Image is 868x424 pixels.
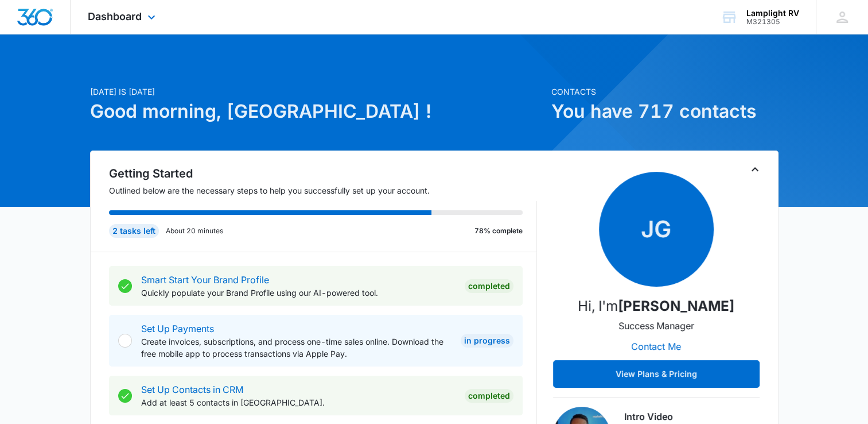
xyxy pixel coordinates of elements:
div: account id [746,18,799,26]
h1: You have 717 contacts [551,98,779,125]
p: About 20 minutes [166,226,223,236]
p: 78% complete [474,226,523,236]
p: Outlined below are the necessary steps to help you successfully set up your account. [109,184,537,196]
p: Hi, I'm [578,296,734,317]
h1: Good morning, [GEOGRAPHIC_DATA] ! [90,98,544,125]
h3: Intro Video [624,410,760,423]
p: Quickly populate your Brand Profile using our AI-powered tool. [141,287,456,299]
div: Completed [465,279,513,293]
span: Dashboard [88,10,142,22]
span: JG [599,172,714,287]
a: Smart Start Your Brand Profile [141,274,269,286]
div: In Progress [461,334,513,348]
strong: [PERSON_NAME] [618,298,734,314]
a: Set Up Contacts in CRM [141,384,243,395]
h2: Getting Started [109,165,537,182]
p: Add at least 5 contacts in [GEOGRAPHIC_DATA]. [141,396,456,408]
p: Contacts [551,86,779,98]
button: Toggle Collapse [748,163,762,176]
div: 2 tasks left [109,224,159,238]
button: View Plans & Pricing [553,360,760,388]
div: Completed [465,389,513,403]
div: account name [746,9,799,18]
button: Contact Me [620,333,692,360]
a: Set Up Payments [141,323,214,334]
p: [DATE] is [DATE] [90,86,544,98]
p: Create invoices, subscriptions, and process one-time sales online. Download the free mobile app t... [141,336,451,360]
p: Success Manager [618,319,694,333]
